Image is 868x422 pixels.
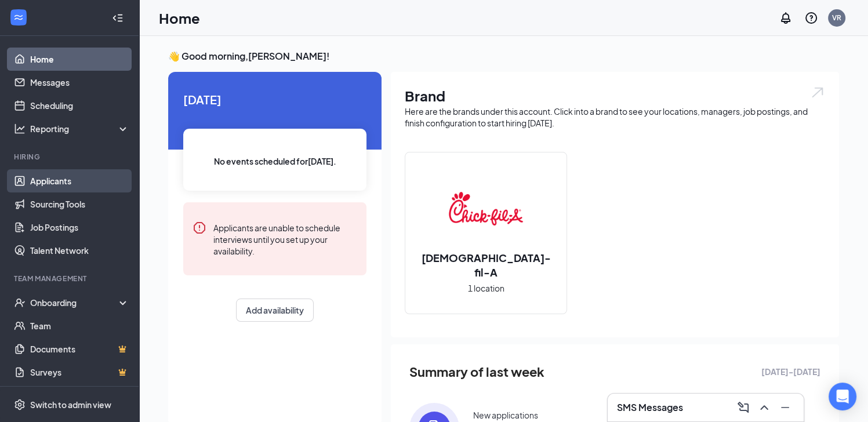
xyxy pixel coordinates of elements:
svg: Minimize [778,401,792,414]
a: Applicants [30,169,129,192]
svg: QuestionInfo [804,11,818,25]
button: ComposeMessage [734,398,753,417]
a: Team [30,314,129,337]
div: Team Management [14,274,127,283]
button: ChevronUp [755,398,773,417]
h2: [DEMOGRAPHIC_DATA]-fil-A [405,250,566,279]
svg: Analysis [14,123,26,134]
svg: ComposeMessage [736,401,750,414]
svg: Collapse [112,12,124,24]
a: SurveysCrown [30,361,129,384]
a: Talent Network [30,239,129,262]
h1: Brand [405,86,825,106]
h3: SMS Messages [617,401,683,414]
div: Applicants are unable to schedule interviews until you set up your availability. [213,221,357,257]
a: Messages [30,71,129,94]
img: Chick-fil-A [449,172,523,246]
a: Job Postings [30,216,129,239]
button: Minimize [776,398,794,417]
a: DocumentsCrown [30,337,129,361]
img: open.6027fd2a22e1237b5b06.svg [810,86,825,99]
span: [DATE] - [DATE] [761,365,820,378]
svg: ChevronUp [757,401,771,414]
a: Home [30,48,129,71]
svg: Error [193,221,206,235]
svg: WorkstreamLogo [13,12,24,23]
span: No events scheduled for [DATE] . [214,155,336,168]
span: Summary of last week [409,362,544,382]
div: Switch to admin view [30,399,111,410]
h1: Home [159,8,200,28]
div: Open Intercom Messenger [829,383,856,410]
svg: Notifications [779,11,793,25]
span: [DATE] [183,90,366,108]
div: VR [832,13,841,23]
div: Reporting [30,123,130,134]
span: 1 location [468,282,504,294]
div: Onboarding [30,297,119,308]
div: Hiring [14,152,127,162]
a: Scheduling [30,94,129,117]
svg: UserCheck [14,297,26,308]
div: Here are the brands under this account. Click into a brand to see your locations, managers, job p... [405,106,825,129]
button: Add availability [236,299,314,322]
h3: 👋 Good morning, [PERSON_NAME] ! [168,50,839,63]
div: New applications [473,409,538,421]
svg: Settings [14,399,26,410]
a: Sourcing Tools [30,192,129,216]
